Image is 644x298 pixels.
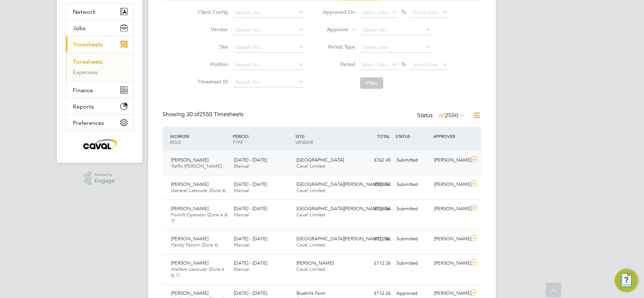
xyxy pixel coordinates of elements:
label: Approved On [323,9,355,15]
span: [DATE] - [DATE] [234,157,267,163]
a: Powered byEngage [84,172,115,185]
span: TOTAL [377,133,390,139]
div: [PERSON_NAME] [431,203,469,215]
button: Network [66,4,133,20]
span: ROLE [170,139,181,145]
span: [PERSON_NAME] [171,260,209,266]
div: £762.45 [356,154,394,166]
div: Submitted [394,203,432,215]
div: [PERSON_NAME] [431,257,469,269]
span: General Labourer (Zone 6) [171,187,226,193]
span: Preferences [73,119,104,126]
input: Search for... [233,60,304,70]
span: 30 of [187,111,200,118]
span: [PERSON_NAME] [171,290,209,297]
span: 2550 [445,112,458,119]
button: Engage Resource Center [615,269,638,292]
span: Reports [73,103,94,110]
span: 2550 Timesheets [187,111,244,118]
div: SITE [294,130,356,148]
span: Bluehills Farm [296,290,325,297]
span: Manual [234,212,249,218]
div: £738.24 [356,203,394,215]
button: Jobs [66,20,133,36]
span: Welfare Labourer (Zone 6 & 7) [171,266,225,278]
label: Position [195,61,228,68]
span: [GEOGRAPHIC_DATA] [296,157,344,163]
span: Network [73,8,96,15]
div: [PERSON_NAME] [431,233,469,245]
span: Caval Limited [296,266,325,272]
span: Caval Limited [296,163,325,169]
span: Select date [412,61,439,68]
div: STATUS [394,130,432,143]
img: caval-logo-retina.png [81,138,117,150]
button: Preferences [66,115,133,131]
input: Search for... [233,42,304,53]
span: [DATE] - [DATE] [234,290,267,297]
span: Engage [95,178,115,184]
span: Select date [361,9,387,16]
div: [PERSON_NAME] [431,179,469,191]
a: Go to home page [66,138,134,150]
button: Reports [66,98,133,114]
span: [GEOGRAPHIC_DATA][PERSON_NAME], Be… [296,236,394,242]
div: Timesheets [66,52,133,82]
span: TYPE [233,139,243,145]
input: Search for... [233,77,304,87]
span: Manual [234,242,249,248]
span: [PERSON_NAME] [171,236,209,242]
label: Site [195,44,228,50]
span: [PERSON_NAME] [171,157,209,163]
div: Submitted [394,257,432,269]
span: Handy Person (Zone 6) [171,242,219,248]
span: Powered by [95,172,115,178]
span: Timesheets [73,41,103,48]
span: [DATE] - [DATE] [234,236,267,242]
div: Status [417,111,467,121]
div: £598.72 [356,179,394,191]
span: Caval Limited [296,242,325,248]
span: Traffic [PERSON_NAME] [171,163,222,169]
span: Manual [234,163,249,169]
span: [PERSON_NAME] [171,205,209,212]
button: Timesheets [66,36,133,52]
label: Period Type [323,44,355,50]
span: Select date [412,9,439,16]
span: Forklift Operator (Zone 6 & 7) [171,212,228,224]
span: Manual [234,266,249,272]
span: Caval Limited [296,187,325,193]
button: Filter [360,77,383,89]
span: / [189,133,190,139]
span: / [304,133,306,139]
div: [PERSON_NAME] [431,154,469,166]
span: Manual [234,187,249,193]
a: Expenses [73,69,98,75]
span: [DATE] - [DATE] [234,260,267,266]
label: Vendor [195,26,228,33]
span: Finance [73,87,94,94]
div: £112.26 [356,257,394,269]
span: To [399,60,408,69]
input: Search for... [233,8,304,18]
div: WORKER [169,130,231,148]
span: Jobs [73,25,86,32]
a: Timesheets [73,58,103,65]
input: Search for... [233,25,304,35]
span: [GEOGRAPHIC_DATA][PERSON_NAME], Be… [296,205,394,212]
span: [DATE] - [DATE] [234,205,267,212]
div: APPROVER [431,130,469,143]
label: Approver [316,26,349,33]
span: VENDOR [295,139,313,145]
div: Submitted [394,154,432,166]
span: [PERSON_NAME] [171,181,209,187]
input: Select one [360,42,432,53]
div: PERIOD [231,130,294,148]
span: Select date [361,61,387,68]
span: [DATE] - [DATE] [234,181,267,187]
label: Client Config [195,9,228,15]
span: [PERSON_NAME] [296,260,334,266]
div: Submitted [394,233,432,245]
label: Timesheet ID [195,78,228,85]
button: Finance [66,82,133,98]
